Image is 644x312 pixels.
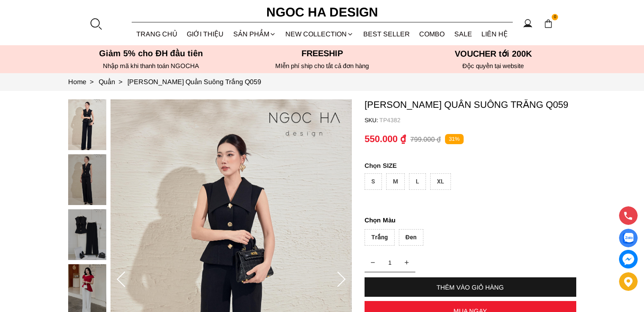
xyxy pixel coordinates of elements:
[386,173,405,190] div: M
[544,19,553,28] img: img-CART-ICON-ksit0nf1
[68,78,99,85] a: Link to Home
[365,215,576,225] p: Màu
[68,209,106,260] img: Lara Pants_ Quần Suông Trắng Q059_mini_2
[259,2,386,22] a: Ngoc Ha Design
[127,78,261,85] a: Link to Lara Pants_ Quần Suông Trắng Q059
[99,78,127,85] a: Link to Quần
[410,49,576,59] h5: VOUCHER tới 200K
[68,154,106,205] img: Lara Pants_ Quần Suông Trắng Q059_mini_1
[552,14,558,21] span: 0
[99,49,203,58] font: Giảm 5% cho ĐH đầu tiên
[445,134,464,145] p: 31%
[619,229,638,247] a: Display image
[477,23,513,45] a: LIÊN HỆ
[86,78,97,85] span: >
[415,23,450,45] a: Combo
[103,62,199,69] font: Nhập mã khi thanh toán NGOCHA
[365,173,382,190] div: S
[450,23,477,45] a: SALE
[623,233,633,244] img: Display image
[365,229,395,246] div: Trắng
[365,284,576,291] div: THÊM VÀO GIỎ HÀNG
[229,23,281,45] div: SẢN PHẨM
[430,173,451,190] div: XL
[68,99,106,150] img: Lara Pants_ Quần Suông Trắng Q059_mini_0
[365,117,379,123] h6: SKU:
[410,135,441,143] p: 799.000 ₫
[132,23,182,45] a: TRANG CHỦ
[365,162,576,169] p: SIZE
[410,62,576,70] h6: Độc quyền tại website
[365,99,576,110] p: [PERSON_NAME] Quần Suông Trắng Q059
[182,23,229,45] a: GIỚI THIỆU
[359,23,415,45] a: BEST SELLER
[239,62,405,70] h6: MIễn phí ship cho tất cả đơn hàng
[365,134,406,145] p: 550.000 ₫
[365,254,415,271] input: Quantity input
[379,117,576,123] p: TP4382
[115,78,126,85] span: >
[281,23,359,45] a: NEW COLLECTION
[301,49,343,58] font: Freeship
[409,173,426,190] div: L
[399,229,423,246] div: Đen
[619,250,638,268] a: messenger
